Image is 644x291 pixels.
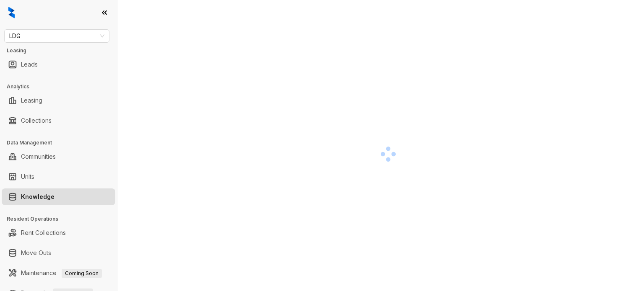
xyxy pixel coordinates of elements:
a: Rent Collections [21,224,66,241]
li: Units [2,168,115,185]
a: Collections [21,112,52,129]
li: Move Outs [2,245,115,261]
h3: Analytics [7,83,117,90]
a: Units [21,168,34,185]
li: Rent Collections [2,224,115,241]
span: Coming Soon [62,269,102,278]
h3: Resident Operations [7,215,117,223]
li: Knowledge [2,188,115,205]
img: logo [8,7,15,18]
a: Leads [21,56,38,73]
li: Leasing [2,92,115,109]
li: Maintenance [2,265,115,281]
span: LDG [9,30,104,42]
li: Leads [2,56,115,73]
h3: Leasing [7,47,117,54]
li: Communities [2,148,115,165]
a: Move Outs [21,245,51,261]
h3: Data Management [7,139,117,147]
a: Knowledge [21,188,55,205]
a: Leasing [21,92,42,109]
a: Communities [21,148,56,165]
li: Collections [2,112,115,129]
